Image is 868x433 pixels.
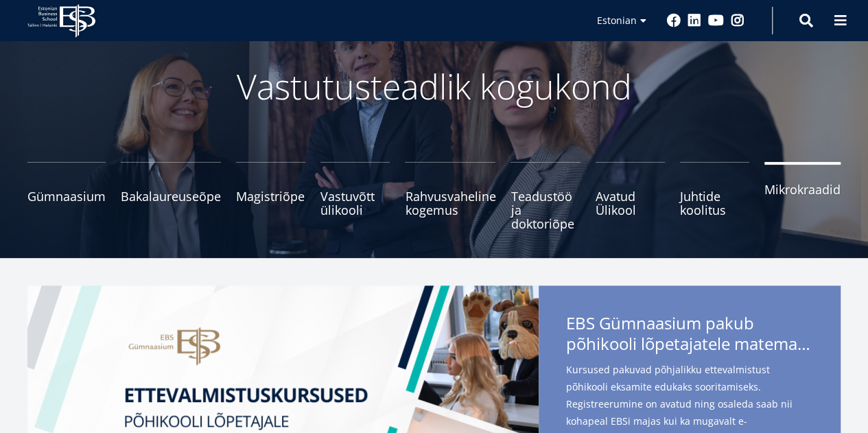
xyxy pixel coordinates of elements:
a: Magistriõpe [236,162,305,231]
a: Bakalaureuseõpe [121,162,221,231]
a: Facebook [667,14,681,27]
p: Vastutusteadlik kogukond [71,66,798,107]
a: Linkedin [688,14,701,27]
a: Teadustöö ja doktoriõpe [511,162,580,231]
span: Avatud Ülikool [596,189,665,217]
a: Rahvusvaheline kogemus [405,162,495,231]
span: Rahvusvaheline kogemus [405,189,495,217]
span: Vastuvõtt ülikooli [320,189,390,217]
span: Teadustöö ja doktoriõpe [511,189,580,231]
a: Youtube [708,14,724,27]
a: Vastuvõtt ülikooli [320,162,390,231]
span: Magistriõpe [236,189,305,203]
span: EBS Gümnaasium pakub [566,313,813,358]
span: Bakalaureuseõpe [121,189,221,203]
a: Instagram [731,14,744,27]
a: Gümnaasium [27,162,106,231]
span: Juhtide koolitus [680,189,749,217]
a: Avatud Ülikool [596,162,665,231]
span: Gümnaasium [27,189,106,203]
a: Juhtide koolitus [680,162,749,231]
a: Mikrokraadid [764,162,841,231]
span: põhikooli lõpetajatele matemaatika- ja eesti keele kursuseid [566,333,813,354]
span: Mikrokraadid [764,183,841,196]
